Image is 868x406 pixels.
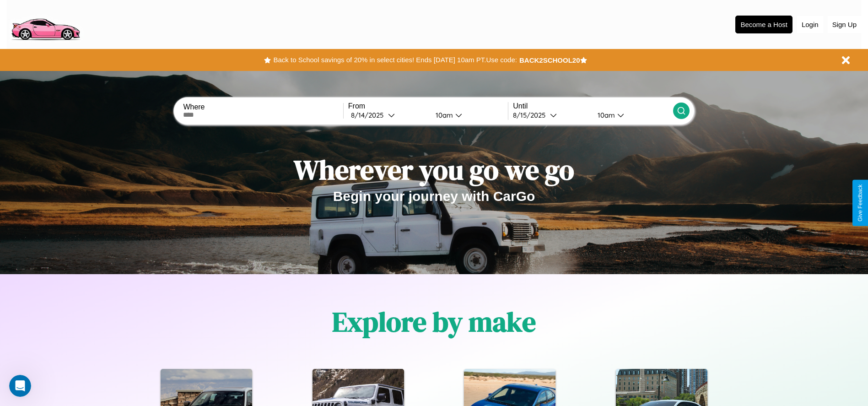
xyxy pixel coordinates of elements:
[857,184,863,222] div: Give Feedback
[7,5,84,43] img: logo
[593,111,617,119] div: 10am
[351,111,388,119] div: 8 / 14 / 2025
[348,102,508,110] label: From
[735,16,793,33] button: Become a Host
[513,111,550,119] div: 8 / 15 / 2025
[519,56,580,64] b: BACK2SCHOOL20
[348,110,428,120] button: 8/14/2025
[271,54,519,66] button: Back to School savings of 20% in select cities! Ends [DATE] 10am PT.Use code:
[590,110,673,120] button: 10am
[428,110,508,120] button: 10am
[9,375,31,397] iframe: Intercom live chat
[332,303,536,341] h1: Explore by make
[797,16,823,33] button: Login
[828,16,861,33] button: Sign Up
[431,111,455,119] div: 10am
[513,102,673,110] label: Until
[183,103,343,111] label: Where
